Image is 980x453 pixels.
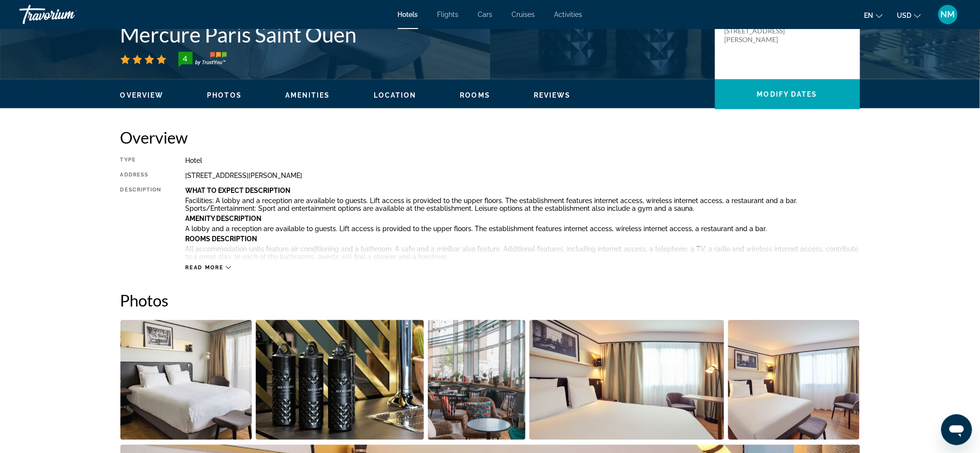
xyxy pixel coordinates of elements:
[460,91,491,100] button: Rooms
[120,172,161,179] div: Address
[186,157,860,164] div: Hotel
[186,172,860,179] div: [STREET_ADDRESS][PERSON_NAME]
[529,320,724,440] button: Open full-screen image slider
[757,90,818,98] span: Modify Dates
[120,128,860,147] h2: Overview
[715,79,860,109] button: Modify Dates
[19,2,116,27] a: Travorium
[186,235,258,243] b: Rooms Description
[120,157,161,164] div: Type
[555,11,583,18] a: Activities
[207,91,242,99] span: Photos
[256,320,424,440] button: Open full-screen image slider
[534,91,571,99] span: Reviews
[176,53,195,64] div: 4
[120,22,705,47] h1: Mercure Paris Saint Ouen
[120,91,164,99] span: Overview
[864,12,874,19] span: en
[428,320,526,440] button: Open full-screen image slider
[120,320,252,440] button: Open full-screen image slider
[936,4,961,25] button: User Menu
[512,11,535,18] a: Cruises
[941,414,972,445] iframe: Кнопка запуска окна обмена сообщениями
[186,215,262,222] b: Amenity Description
[285,91,330,99] span: Amenities
[478,11,493,18] a: Cars
[374,91,417,99] span: Location
[460,91,491,99] span: Rooms
[186,187,291,194] b: What To Expect Description
[178,52,227,67] img: TrustYou guest rating badge
[186,264,232,271] button: Read more
[120,291,860,310] h2: Photos
[120,187,161,259] div: Description
[728,320,860,440] button: Open full-screen image slider
[186,225,860,233] p: A lobby and a reception are available to guests. Lift access is provided to the upper floors. The...
[725,27,802,44] p: [STREET_ADDRESS][PERSON_NAME]
[186,264,224,271] span: Read more
[941,10,955,19] span: NM
[285,91,330,100] button: Amenities
[186,197,860,212] p: Facilities: A lobby and a reception are available to guests. Lift access is provided to the upper...
[207,91,242,100] button: Photos
[398,11,418,18] a: Hotels
[864,8,883,22] button: Change language
[438,11,459,18] a: Flights
[897,8,921,22] button: Change currency
[897,12,912,19] span: USD
[534,91,571,100] button: Reviews
[120,91,164,100] button: Overview
[374,91,417,100] button: Location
